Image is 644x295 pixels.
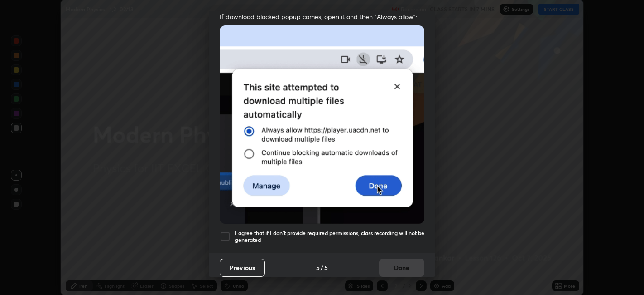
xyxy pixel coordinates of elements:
h4: 5 [316,263,320,272]
span: If download blocked popup comes, open it and then "Always allow": [220,12,424,21]
h4: 5 [324,263,328,272]
img: downloads-permission-blocked.gif [220,25,424,224]
h5: I agree that if I don't provide required permissions, class recording will not be generated [235,230,424,244]
h4: / [321,263,323,272]
button: Previous [220,259,265,277]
